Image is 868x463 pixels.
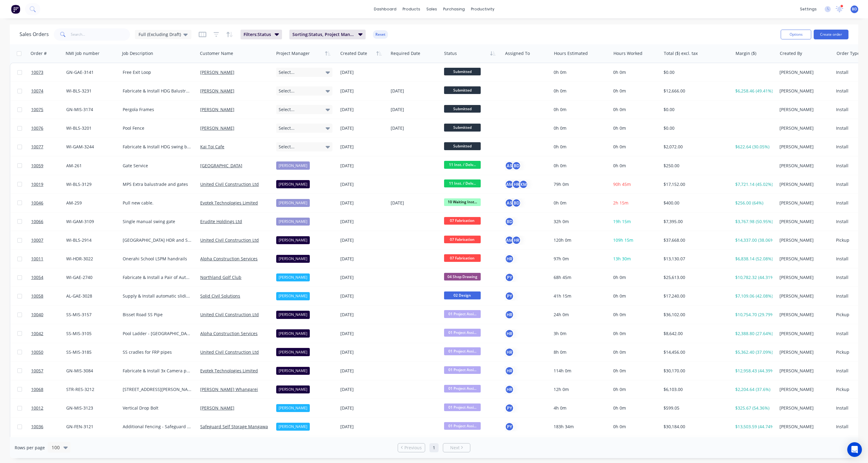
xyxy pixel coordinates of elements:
[554,88,606,94] div: 0h 0m
[505,180,528,189] button: AMHRKM
[340,219,386,225] div: [DATE]
[200,386,258,392] a: [PERSON_NAME] Whangarei
[664,50,698,56] div: Total ($) excl. tax
[613,144,626,150] span: 0h 0m
[664,69,727,75] div: $0.00
[664,274,727,280] div: $25,613.00
[123,331,192,337] div: Pool Ladder - [GEOGRAPHIC_DATA]
[31,324,66,343] a: 10042
[289,30,366,39] button: Sorting:Status, Project Manager, Created Date
[735,293,773,299] div: $7,109.06 (42.08%)
[664,200,727,206] div: $400.00
[340,69,386,75] div: [DATE]
[122,50,153,56] div: Job Description
[512,161,521,170] div: BD
[31,312,43,318] span: 10040
[31,175,66,194] a: 10019
[31,362,66,380] a: 10057
[66,237,115,243] div: WI-BLS-2914
[276,273,310,281] div: [PERSON_NAME]
[554,107,606,113] div: 0h 0m
[31,250,66,268] a: 10011
[554,219,606,225] div: 32h 0m
[814,30,848,39] button: Create order
[779,69,829,75] div: [PERSON_NAME]
[444,217,481,225] span: 07 Fabrication
[852,6,857,12] span: BD
[123,107,192,113] div: Pergola Frames
[31,212,66,231] a: 10066
[31,69,43,75] span: 10073
[276,329,310,337] div: [PERSON_NAME]
[200,69,234,75] a: [PERSON_NAME]
[31,237,43,243] span: 10007
[444,161,481,168] span: 11 Inst. / Delv...
[31,231,66,249] a: 10007
[779,237,829,243] div: [PERSON_NAME]
[200,219,242,224] a: Erudite Holdings Ltd
[139,31,181,38] span: Full (Excluding Draft)
[123,312,192,318] div: Bisset Road SS Pipe
[664,219,727,225] div: $7,395.00
[444,329,481,336] span: 01 Project Assi...
[554,312,606,318] div: 24h 0m
[444,273,481,280] span: 04 Shop Drawing
[71,28,130,41] input: Search...
[735,331,773,337] div: $2,388.80 (27.64%)
[613,219,631,224] span: 19h 15m
[664,125,727,131] div: $0.00
[779,88,829,94] div: [PERSON_NAME]
[847,442,862,457] div: Open Intercom Messenger
[444,50,457,56] div: Status
[779,219,829,225] div: [PERSON_NAME]
[200,349,259,355] a: United Civil Construction Ltd
[735,274,773,280] div: $10,782.32 (44.31%)
[512,180,521,189] div: HR
[735,256,773,262] div: $6,838.14 (52.08%)
[244,31,271,38] span: Filters: Status
[505,385,514,394] div: HR
[735,219,773,225] div: $3,767.98 (50.95%)
[371,5,400,14] a: dashboard
[505,161,521,170] button: ASBD
[512,236,521,245] div: HR
[391,50,420,56] div: Required Date
[779,293,829,299] div: [PERSON_NAME]
[779,274,829,280] div: [PERSON_NAME]
[31,119,66,137] a: 10076
[779,125,829,131] div: [PERSON_NAME]
[123,274,192,280] div: Fabricate & Install a Pair of Automatic Solar Powered Swing Gates
[31,386,43,392] span: 10068
[200,88,234,94] a: [PERSON_NAME]
[613,256,631,262] span: 13h 30m
[200,50,233,56] div: Customer Name
[554,181,606,187] div: 79h 0m
[554,50,588,56] div: Hours Estimated
[276,311,310,319] div: [PERSON_NAME]
[123,125,192,131] div: Pool Fence
[613,200,628,206] span: 2h 15m
[554,69,606,75] div: 0h 0m
[613,88,626,94] span: 0h 0m
[444,254,481,262] span: 07 Fabrication
[779,331,829,337] div: [PERSON_NAME]
[31,418,66,436] a: 10036
[505,403,514,413] div: PY
[31,107,43,113] span: 10075
[123,144,192,150] div: Fabricate & Install HDG swing barrier for the Kai Toi Cafe
[664,256,727,262] div: $13,130.07
[200,293,240,299] a: Solid Civil Solutions
[200,405,234,411] a: [PERSON_NAME]
[664,107,727,113] div: $0.00
[66,107,115,113] div: GN-MIS-3174
[340,107,386,113] div: [DATE]
[276,50,310,56] div: Project Manager
[444,86,481,94] span: Submitted
[505,291,514,301] button: PY
[340,200,386,206] div: [DATE]
[505,217,514,226] button: BD
[340,50,367,56] div: Created Date
[735,88,773,94] div: $6,258.46 (49.41%)
[31,163,43,169] span: 10059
